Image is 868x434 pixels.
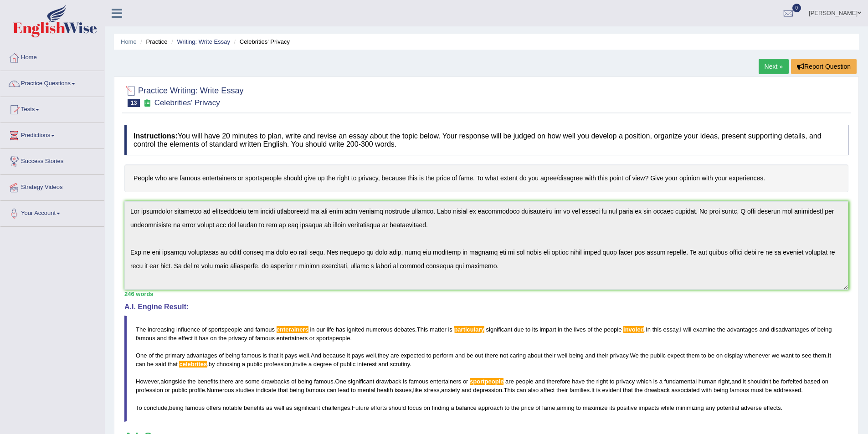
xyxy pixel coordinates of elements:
span: them [813,352,826,359]
span: balance [456,404,477,411]
span: choosing [216,361,240,368]
span: In [646,326,651,333]
span: a [242,361,245,368]
span: studies [236,387,254,393]
span: the [155,352,164,359]
span: public [247,361,262,368]
span: right [718,378,729,385]
span: Possible spelling mistake found. (did you mean: sportspeople) [470,378,503,385]
span: perform [433,352,453,359]
span: It [591,387,595,393]
span: be [708,352,714,359]
span: drawback [644,387,670,393]
span: has [336,326,345,333]
span: therefore [547,378,570,385]
span: said [155,361,166,368]
span: people [604,326,621,333]
span: about [528,352,543,359]
a: Writing: Write Essay [177,38,230,45]
span: is [262,352,267,359]
h4: People who are famous entertainers or sportspeople should give up the right to privacy, because t... [124,164,848,192]
span: interest [357,361,377,368]
span: famous [185,404,205,411]
span: can [327,387,336,393]
span: being [817,326,832,333]
span: and [535,378,545,385]
span: of [334,361,339,368]
a: Your Account [0,201,104,224]
span: is [403,378,407,385]
span: the [594,326,602,333]
span: potential [717,404,739,411]
span: matter [430,326,447,333]
span: famous [729,387,749,393]
span: significant [348,378,375,385]
span: famous [255,335,275,342]
span: lead [338,387,349,393]
span: the [511,404,519,411]
span: to [610,378,615,385]
span: public [650,352,666,359]
span: to [504,404,509,411]
a: Strategy Videos [0,175,104,198]
span: or [309,335,315,342]
span: focus [408,404,422,411]
span: like [413,387,422,393]
li: Celebrities' Privacy [232,37,290,46]
span: their [556,387,568,393]
span: effect [178,335,193,342]
span: and [378,361,388,368]
span: its [609,404,615,411]
span: Possible spelling mistake found. (did you mean: celebrities) [179,361,207,368]
span: is [448,326,452,333]
span: that [623,387,633,393]
span: finding [432,404,449,411]
span: famous [241,352,261,359]
span: minimizing [676,404,704,411]
span: numerous [366,326,392,333]
span: because [323,352,345,359]
span: notable [223,404,242,411]
span: influence [176,326,200,333]
span: it [194,335,197,342]
span: is [596,387,601,393]
span: on [423,404,430,411]
span: has [199,335,209,342]
span: they [378,352,389,359]
span: sportspeople [208,326,242,333]
span: life [327,326,334,333]
span: privacy [228,335,247,342]
span: degree [313,361,332,368]
span: 0 [792,4,801,12]
span: to [701,352,706,359]
span: essay [663,326,678,333]
span: Numerous [206,387,234,393]
span: based [804,378,820,385]
span: must [751,387,764,393]
span: any [705,404,715,411]
span: benefits [197,378,218,385]
span: are [235,378,244,385]
span: profession [136,387,163,393]
span: addressed [774,387,801,393]
span: being [298,378,313,385]
a: Next » [759,59,789,74]
span: We [630,352,638,359]
span: Possible spelling mistake found. (did you mean: involved) [623,326,644,333]
span: should [389,404,406,411]
span: One [136,352,147,359]
span: while [661,404,674,411]
span: the [586,378,595,385]
span: 13 [128,99,140,107]
span: price [521,404,534,411]
span: public [172,387,187,393]
span: of [535,404,540,411]
span: this [652,326,662,333]
span: and [462,387,472,393]
span: that [168,361,178,368]
span: To [136,404,142,411]
span: However [136,378,159,385]
span: in [310,326,314,333]
span: being [714,387,728,393]
span: to [426,352,431,359]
